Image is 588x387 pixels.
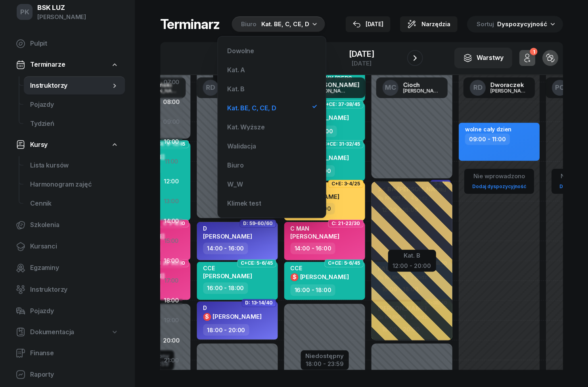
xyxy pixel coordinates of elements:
span: Sortuj [476,19,495,29]
div: Niedostępny [305,352,344,358]
div: [PERSON_NAME] [310,88,349,93]
span: Cennik [30,198,119,209]
div: 18:00 [160,291,182,310]
a: Raporty [10,365,125,384]
span: Terminarze [30,60,65,70]
div: [PERSON_NAME] [403,88,441,93]
span: C+CE: 31-32/45 [323,143,360,145]
div: 09:00 - 11:00 [465,133,509,145]
div: Warstwy [463,53,503,63]
span: MC [385,84,396,91]
span: Egzaminy [30,263,119,273]
div: 10:00 [160,132,182,152]
span: D: 13-14/40 [245,302,272,304]
a: Cennik [24,194,125,213]
a: Instruktorzy [24,76,125,95]
div: 16:00 [160,251,182,271]
span: D: 59-60/60 [243,223,272,224]
div: Dworaczek [490,82,528,88]
button: Kat. B12:00 - 20:00 [393,250,431,269]
div: Cioch [403,82,441,88]
a: Kursanci [10,237,125,256]
h1: Terminarz [160,17,220,31]
span: C+CE: 9-12/45 [151,143,185,145]
a: Pojazdy [24,95,125,114]
div: 17:00 [160,271,182,291]
a: Dokumentacja [10,323,125,341]
a: RD[PERSON_NAME][PERSON_NAME] [196,77,278,98]
div: [DATE] [352,19,383,29]
a: Harmonogram zajęć [24,175,125,194]
span: [PERSON_NAME] [213,313,261,320]
div: 14:00 [160,211,182,231]
span: $ [205,314,209,320]
span: Instruktorzy [30,284,119,295]
div: CCE [290,265,349,271]
span: PK [20,9,29,15]
div: Biuro [227,162,243,168]
span: RD [473,84,482,91]
a: Pojazdy [10,301,125,320]
div: Kat. A [227,67,245,73]
a: Lista kursów [24,156,125,175]
span: C+CE: 5-6/45 [241,262,272,264]
button: Sortuj Dyspozycyjność [467,16,563,33]
span: RD [206,84,215,91]
div: 19:00 [160,310,182,330]
div: 15:00 [160,231,182,251]
div: 18:00 - 23:59 [305,358,344,367]
button: Warstwy [454,48,512,68]
div: Kat. BE, C, CE, D [261,19,309,29]
span: PC [555,84,564,91]
div: [DATE] [349,50,374,58]
div: BSK LUZ [37,4,86,11]
div: [PERSON_NAME] [490,88,528,93]
div: 21:00 [160,350,182,370]
span: C+E: 3-4/25 [331,183,360,185]
div: 11:00 [160,152,182,171]
span: C+CE: 5-6/45 [328,262,360,264]
div: 16:00 - 18:00 [290,284,335,296]
span: Finanse [30,348,119,358]
span: Dyspozycyjność [497,20,547,28]
span: [PERSON_NAME] [203,233,252,240]
span: Raporty [30,369,119,379]
div: C MAN [290,225,339,232]
div: 12:00 - 20:00 [393,261,431,269]
a: Kursy [10,136,125,154]
div: Walidacja [227,143,256,149]
a: Instruktorzy [10,280,125,299]
div: 09:00 [160,112,182,132]
span: Pulpit [30,39,119,49]
div: 08:00 [160,92,182,112]
div: 16:00 - 18:00 [203,282,248,294]
button: 1 [519,50,535,66]
a: MCCioch[PERSON_NAME] [376,77,447,98]
span: [PERSON_NAME] [290,233,339,240]
span: [PERSON_NAME] [300,273,349,281]
button: Narzędzia [400,16,457,32]
button: BiuroKat. BE, C, CE, D [229,16,325,32]
div: Biuro [241,19,257,29]
span: Kursanci [30,241,119,252]
a: Dodaj dyspozycyjność [469,182,529,191]
div: 07:00 [160,72,182,92]
div: 13:00 [160,191,182,211]
div: Dowolne [227,48,254,54]
span: [PERSON_NAME] [203,272,252,280]
a: Egzaminy [10,258,125,277]
div: 14:00 - 16:00 [290,243,335,254]
div: Kat. B [227,86,245,92]
div: D [203,225,252,232]
span: Kursy [30,140,48,150]
button: [DATE] [345,16,390,32]
a: Pulpit [10,34,125,53]
div: [PERSON_NAME] [310,82,359,88]
span: Pojazdy [30,306,119,316]
div: Kat. BE, C, CE, D [227,105,276,111]
a: Terminarze [10,56,125,74]
div: W_W [227,181,243,187]
div: Kat. B [393,250,431,261]
span: Instruktorzy [30,81,111,91]
div: CCE [203,265,252,271]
